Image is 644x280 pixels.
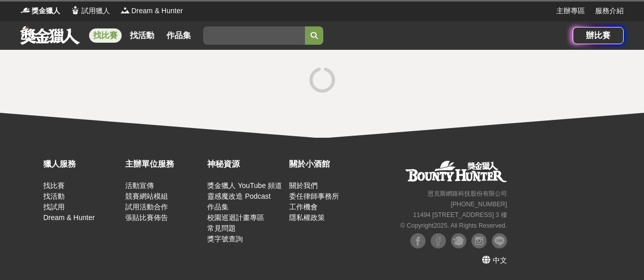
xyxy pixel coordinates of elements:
a: 主辦專區 [556,6,585,16]
a: 關於我們 [289,181,318,190]
div: 神秘資源 [207,158,284,170]
a: 作品集 [162,28,195,43]
a: 隱私權政策 [289,213,325,222]
a: 找試用 [43,203,65,211]
a: 辦比賽 [573,27,624,44]
a: 校園巡迴計畫專區 [207,213,264,222]
div: 主辦單位服務 [125,158,202,170]
a: Logo試用獵人 [70,6,110,16]
img: Logo [20,5,31,15]
a: 找活動 [43,192,65,200]
small: [PHONE_NUMBER] [451,201,507,208]
a: 找比賽 [89,28,122,43]
a: 作品集 [207,203,229,211]
a: 找活動 [126,28,158,43]
img: Logo [120,5,130,15]
img: Facebook [431,233,446,248]
a: Logo獎金獵人 [20,6,60,16]
span: 中文 [493,256,507,264]
div: 獵人服務 [43,158,120,170]
a: 工作機會 [289,203,318,211]
img: LINE [492,233,507,248]
a: 常見問題 [207,224,236,232]
a: LogoDream & Hunter [120,6,183,16]
a: 試用活動合作 [125,203,168,211]
img: Logo [70,5,80,15]
small: 恩克斯網路科技股份有限公司 [428,190,507,197]
div: 關於小酒館 [289,158,366,170]
a: 委任律師事務所 [289,192,339,200]
small: © Copyright 2025 . All Rights Reserved. [401,222,507,229]
a: 競賽網站模組 [125,192,168,200]
span: 獎金獵人 [32,6,60,16]
a: 張貼比賽佈告 [125,213,168,222]
a: 找比賽 [43,181,65,190]
a: 獎金獵人 YouTube 頻道 [207,181,282,190]
span: Dream & Hunter [131,6,183,16]
img: Facebook [410,233,426,248]
img: Instagram [471,233,487,248]
a: 服務介紹 [595,6,624,16]
a: 活動宣傳 [125,181,154,190]
a: 獎字號查詢 [207,235,243,243]
span: 試用獵人 [81,6,110,16]
img: Plurk [451,233,466,248]
small: 11494 [STREET_ADDRESS] 3 樓 [413,211,507,219]
a: 靈感魔改造 Podcast [207,192,270,200]
a: Dream & Hunter [43,213,95,222]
